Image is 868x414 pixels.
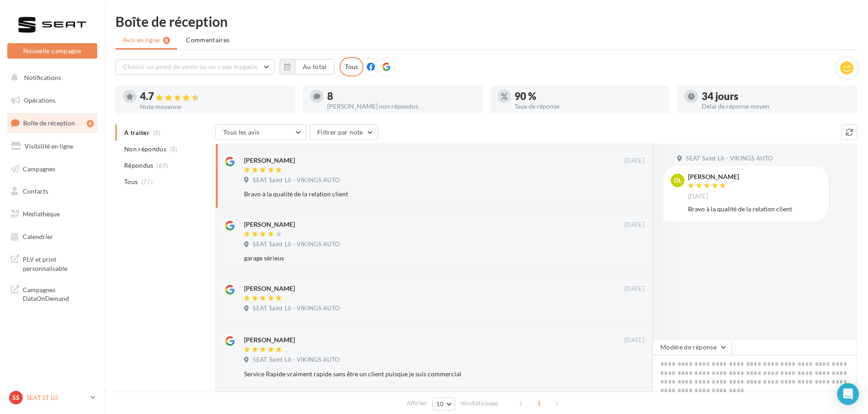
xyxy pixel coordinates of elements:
[5,68,95,87] button: Notifications
[279,59,334,75] button: Au total
[253,240,339,249] span: SEAT Saint Lô - VIKINGS AUTO
[5,227,99,246] a: Calendrier
[140,104,288,110] div: Note moyenne
[244,220,295,229] div: [PERSON_NAME]
[7,389,97,406] a: SS SEAT ST LO
[12,393,20,402] span: SS
[5,182,99,201] a: Contacts
[460,399,498,408] span: résultats/page
[327,103,475,110] div: [PERSON_NAME] non répondus
[624,157,644,165] span: [DATE]
[253,356,339,364] span: SEAT Saint Lô - VIKINGS AUTO
[244,284,295,293] div: [PERSON_NAME]
[624,285,644,293] span: [DATE]
[837,383,859,405] div: Open Intercom Messenger
[327,91,475,101] div: 8
[26,393,87,402] p: SEAT ST LO
[141,178,153,185] span: (77)
[624,336,644,344] span: [DATE]
[186,35,229,45] span: Commentaires
[23,119,75,127] span: Boîte de réception
[123,63,258,70] span: Choisir un point de vente ou un code magasin
[674,176,682,185] span: DL
[514,103,663,110] div: Taux de réponse
[7,43,97,59] button: Nouvelle campagne
[140,91,288,102] div: 4.7
[244,156,295,165] div: [PERSON_NAME]
[124,177,138,186] span: Tous
[407,399,427,408] span: Afficher
[23,233,53,240] span: Calendrier
[688,193,708,201] span: [DATE]
[688,205,821,214] div: Bravo à la qualité de la relation client
[436,400,444,408] span: 10
[157,162,168,169] span: (69)
[23,284,94,303] span: Campagnes DataOnDemand
[702,103,850,110] div: Délai de réponse moyen
[223,128,260,136] span: Tous les avis
[339,57,364,76] div: Tous
[432,398,455,410] button: 10
[115,15,857,28] div: Boîte de réception
[23,210,60,218] span: Médiathèque
[532,396,546,410] span: 1
[24,96,55,104] span: Opérations
[24,74,61,81] span: Notifications
[5,249,99,276] a: PLV et print personnalisable
[124,161,154,170] span: Répondus
[653,339,732,355] button: Modèle de réponse
[295,59,334,75] button: Au total
[309,125,378,140] button: Filtrer par note
[686,155,773,163] span: SEAT Saint Lô - VIKINGS AUTO
[124,145,166,154] span: Non répondus
[5,137,99,156] a: Visibilité en ligne
[170,145,178,153] span: (8)
[23,187,48,195] span: Contacts
[25,142,73,150] span: Visibilité en ligne
[23,165,55,172] span: Campagnes
[514,91,663,101] div: 90 %
[624,221,644,229] span: [DATE]
[253,304,339,313] span: SEAT Saint Lô - VIKINGS AUTO
[5,280,99,307] a: Campagnes DataOnDemand
[5,160,99,179] a: Campagnes
[244,254,585,263] div: garage sérieus
[5,91,99,110] a: Opérations
[244,369,585,379] div: Service Rapide vraiment rapide sans être un client puisque je suis commercial
[87,120,94,127] div: 8
[215,125,306,140] button: Tous les avis
[688,174,739,180] div: [PERSON_NAME]
[702,91,850,101] div: 34 jours
[5,113,99,133] a: Boîte de réception8
[23,253,94,273] span: PLV et print personnalisable
[244,335,295,344] div: [PERSON_NAME]
[244,190,585,199] div: Bravo à la qualité de la relation client
[5,205,99,224] a: Médiathèque
[253,176,339,185] span: SEAT Saint Lô - VIKINGS AUTO
[115,59,274,75] button: Choisir un point de vente ou un code magasin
